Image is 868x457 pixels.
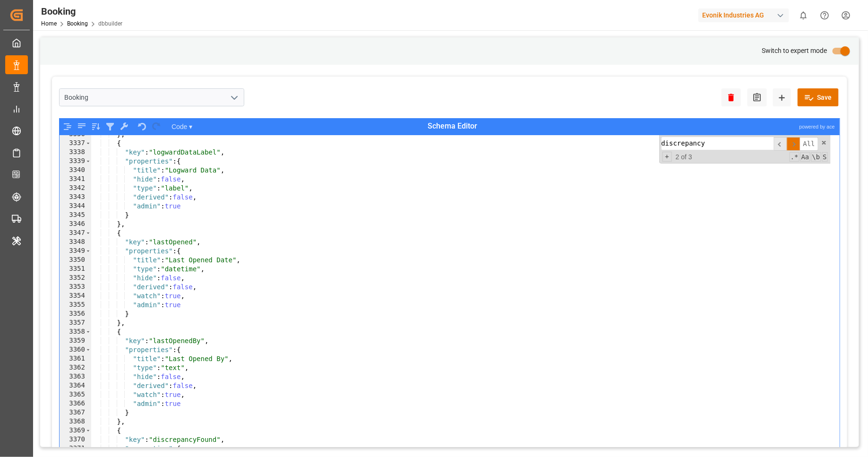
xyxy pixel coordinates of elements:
div: 3365 [60,390,91,399]
button: Redo (Ctrl+Shift+Z) [150,121,163,133]
div: 3340 [60,166,91,175]
span: Toggle code folding, rows 3339 through 3345 [86,157,91,166]
div: 3358 [60,328,91,336]
span: Whole Word Search [811,152,821,162]
span: RegExp Search [790,152,799,162]
div: 3354 [60,292,91,301]
div: 3343 [60,193,91,202]
div: 3356 [60,310,91,319]
div: 3350 [60,256,91,265]
div: 3351 [60,265,91,274]
div: 3357 [60,319,91,328]
div: 3347 [60,229,91,238]
button: Repair JSON: fix quotes and escape characters, remove comments and JSONP notation, turn JavaScrip... [118,121,130,133]
span: Toggle Replace mode [662,152,672,162]
span: Toggle code folding, rows 3358 through 3368 [86,328,91,336]
div: 3341 [60,175,91,184]
div: Schema Editor [428,121,477,132]
a: Home [41,20,57,27]
span: CaseSensitive Search [800,152,810,162]
button: Compact JSON data, remove all whitespaces (Ctrl+Shift+I) [76,121,88,133]
div: 3352 [60,274,91,283]
span: Search In Selection [822,152,828,162]
a: Booking [67,20,88,27]
span: Toggle code folding, rows 3360 through 3367 [86,345,91,354]
div: 3355 [60,301,91,310]
div: 3360 [60,345,91,354]
button: open menu [227,90,241,105]
span: Toggle code folding, rows 3337 through 3346 [86,139,91,148]
div: 3337 [60,139,91,148]
div: 3370 [60,435,91,444]
div: 3367 [60,408,91,417]
div: 3362 [60,363,91,372]
span: Toggle code folding, rows 3349 through 3356 [86,247,91,256]
div: 3368 [60,417,91,426]
button: Code ▾ [168,121,196,133]
div: 3359 [60,336,91,345]
span: ​ [774,137,787,151]
div: 3345 [60,211,91,220]
div: 3339 [60,157,91,166]
div: 3348 [60,238,91,247]
button: Help Center [814,5,835,26]
div: Booking [41,4,122,18]
a: powered by ace [795,119,840,135]
div: Evonik Industries AG [698,9,789,22]
span: 2 of 3 [672,153,696,162]
div: 3342 [60,184,91,193]
div: 3361 [60,354,91,363]
input: Search for [662,137,774,150]
div: 3371 [60,444,91,453]
button: Filter, sort, or transform contents [104,121,116,133]
span: ​ [787,137,800,151]
div: 3346 [60,220,91,229]
div: 3369 [60,426,91,435]
button: Save [798,88,839,106]
div: 3363 [60,372,91,381]
span: Toggle code folding, rows 3371 through 3387 [86,444,91,453]
span: Toggle code folding, rows 3369 through 3394 [86,426,91,435]
div: 3338 [60,148,91,157]
div: 3349 [60,247,91,256]
button: Evonik Industries AG [698,6,793,24]
div: 3366 [60,399,91,408]
span: Alt-Enter [800,137,818,151]
span: Switch to expert mode [762,47,827,54]
span: Toggle code folding, rows 3347 through 3357 [86,229,91,238]
div: 3364 [60,381,91,390]
button: Sort contents [90,121,102,133]
button: Format JSON data, with proper indentation and line feeds (Ctrl+I) [61,121,74,133]
input: Type to search/select [59,88,244,106]
div: 3353 [60,283,91,292]
div: 3344 [60,202,91,211]
button: Undo last action (Ctrl+Z) [136,121,148,133]
button: show 0 new notifications [793,5,814,26]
